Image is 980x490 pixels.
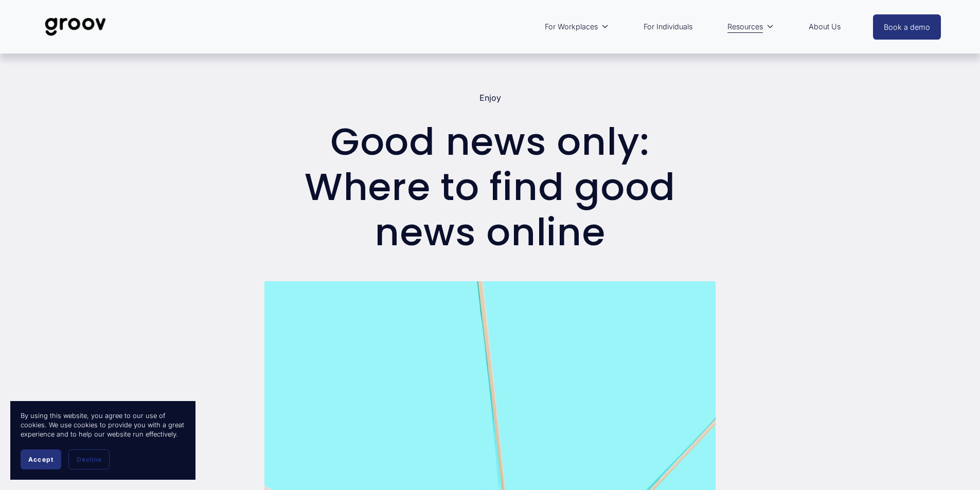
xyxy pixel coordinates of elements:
[804,15,846,39] a: About Us
[638,15,698,39] a: For Individuals
[28,456,54,463] span: Accept
[77,456,101,463] span: Decline
[264,119,715,256] h1: Good news only: Where to find good news online
[722,15,779,39] a: folder dropdown
[873,14,941,40] a: Book a demo
[540,15,614,39] a: folder dropdown
[21,411,185,439] p: By using this website, you agree to our use of cookies. We use cookies to provide you with a grea...
[545,20,598,33] span: For Workplaces
[727,20,763,33] span: Resources
[68,449,110,469] button: Decline
[21,449,61,469] button: Accept
[10,401,195,480] section: Cookie banner
[479,93,501,103] a: Enjoy
[39,10,112,44] img: Groov | Unlock Human Potential at Work and in Life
